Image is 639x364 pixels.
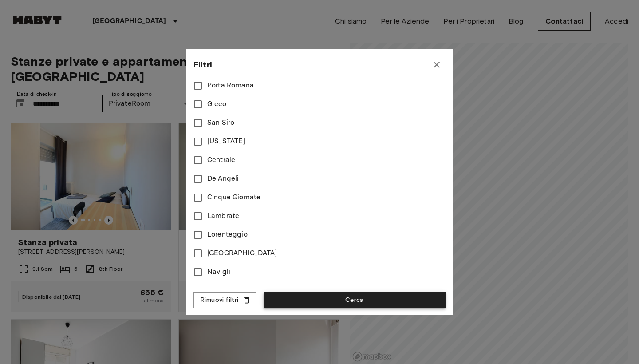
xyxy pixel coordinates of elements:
[207,174,239,184] span: De Angeli
[207,248,277,259] span: [GEOGRAPHIC_DATA]
[207,229,248,240] span: Lorenteggio
[207,80,254,91] span: Porta Romana
[207,155,235,166] span: Centrale
[207,99,226,110] span: Greco
[264,292,446,309] button: Cerca
[207,118,234,128] span: San Siro
[207,192,260,203] span: Cinque Giornate
[193,292,256,309] button: Rimuovi filtri
[207,211,239,222] span: Lambrate
[193,59,212,70] span: Filtri
[207,136,245,147] span: [US_STATE]
[207,267,230,277] span: Navigli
